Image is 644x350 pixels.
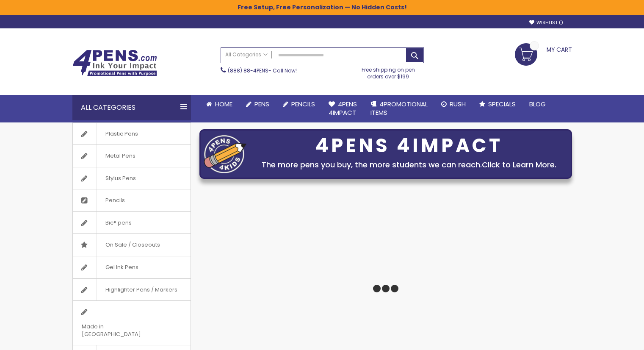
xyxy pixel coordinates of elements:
[322,95,364,122] a: 4Pens4impact
[97,256,147,278] span: Gel Ink Pens
[73,123,191,145] a: Plastic Pens
[251,159,567,171] div: The more pens you buy, the more students we can reach.
[73,234,191,256] a: On Sale / Closeouts
[215,100,232,108] span: Home
[529,100,546,108] span: Blog
[97,123,146,145] span: Plastic Pens
[482,159,556,170] a: Click to Learn More.
[73,145,191,167] a: Metal Pens
[353,63,424,80] div: Free shipping on pen orders over $199
[228,67,297,74] span: - Call Now!
[199,95,239,114] a: Home
[473,95,522,114] a: Specials
[529,19,563,26] a: Wishlist
[370,100,428,117] span: 4PROMOTIONAL ITEMS
[73,301,191,345] a: Made in [GEOGRAPHIC_DATA]
[97,212,140,234] span: Bic® pens
[204,135,246,173] img: four_pen_logo.png
[254,100,269,108] span: Pens
[251,137,567,155] div: 4PENS 4IMPACT
[72,95,191,120] div: All Categories
[72,50,157,77] img: 4Pens Custom Pens and Promotional Products
[522,95,553,114] a: Blog
[73,189,191,211] a: Pencils
[276,95,322,114] a: Pencils
[291,100,315,108] span: Pencils
[450,100,466,108] span: Rush
[488,100,516,108] span: Specials
[73,316,169,345] span: Made in [GEOGRAPHIC_DATA]
[97,189,133,211] span: Pencils
[73,279,191,301] a: Highlighter Pens / Markers
[97,145,144,167] span: Metal Pens
[364,95,434,122] a: 4PROMOTIONALITEMS
[434,95,473,114] a: Rush
[73,256,191,278] a: Gel Ink Pens
[97,167,144,189] span: Stylus Pens
[228,67,268,74] a: (888) 88-4PENS
[225,51,268,58] span: All Categories
[239,95,276,114] a: Pens
[97,279,186,301] span: Highlighter Pens / Markers
[329,100,357,117] span: 4Pens 4impact
[221,48,272,62] a: All Categories
[73,167,191,189] a: Stylus Pens
[73,212,191,234] a: Bic® pens
[97,234,169,256] span: On Sale / Closeouts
